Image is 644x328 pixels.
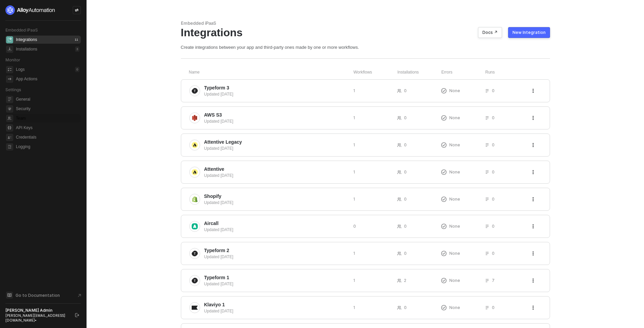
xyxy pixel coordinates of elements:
[204,91,348,97] div: Updated [DATE]
[204,193,221,200] span: Shopify
[192,278,198,284] img: integration-icon
[353,305,355,310] span: 1
[449,250,460,256] span: None
[6,292,13,299] span: documentation
[441,88,447,94] span: icon-exclamation
[397,251,401,255] span: icon-users
[16,124,79,132] span: API Keys
[492,169,495,175] span: 0
[441,169,447,175] span: icon-exclamation
[449,88,460,94] span: None
[441,142,447,148] span: icon-exclamation
[204,281,348,287] div: Updated [DATE]
[531,143,535,147] span: icon-threedots
[404,196,407,202] span: 0
[204,227,348,233] div: Updated [DATE]
[492,223,495,229] span: 0
[449,223,460,229] span: None
[204,145,348,151] div: Updated [DATE]
[76,292,83,299] span: document-arrow
[5,313,69,323] div: [PERSON_NAME][EMAIL_ADDRESS][DOMAIN_NAME] •
[16,46,37,52] div: Installations
[204,118,348,124] div: Updated [DATE]
[192,88,198,94] img: integration-icon
[6,134,13,141] span: credentials
[192,142,198,148] img: integration-icon
[204,166,224,172] span: Attentive
[16,133,79,141] span: Credentials
[73,37,79,42] div: 11
[449,196,460,202] span: None
[485,197,489,201] span: icon-list
[531,224,535,228] span: icon-threedots
[6,124,13,131] span: api-key
[16,76,37,82] div: App Actions
[16,114,79,122] span: Team
[531,197,535,201] span: icon-threedots
[485,279,489,283] span: icon-list
[531,116,535,120] span: icon-threedots
[5,87,21,92] span: Settings
[204,274,229,281] span: Typeform 1
[404,250,407,256] span: 0
[16,95,79,103] span: General
[478,27,502,38] button: Docs ↗
[441,197,447,202] span: icon-exclamation
[397,89,401,93] span: icon-users
[5,5,55,15] img: logo
[531,170,535,174] span: icon-threedots
[16,143,79,151] span: Logging
[485,89,489,93] span: icon-list
[192,250,198,257] img: integration-icon
[508,27,550,38] button: New Integration
[6,96,13,103] span: general
[16,37,37,43] div: Integrations
[353,88,355,94] span: 1
[353,115,355,121] span: 1
[204,172,348,179] div: Updated [DATE]
[6,66,13,73] span: icon-logs
[204,220,219,227] span: Aircall
[192,115,198,121] img: integration-icon
[204,139,242,145] span: Attentive Legacy
[531,251,535,255] span: icon-threedots
[6,115,13,122] span: team
[5,57,20,62] span: Monitor
[404,278,406,283] span: 2
[449,142,460,148] span: None
[397,279,401,283] span: icon-users
[492,196,495,202] span: 0
[492,115,495,121] span: 0
[181,20,550,26] div: Embedded iPaaS
[181,44,550,50] div: Create integrations between your app and third-party ones made by one or more workflows.
[204,254,348,260] div: Updated [DATE]
[204,111,222,118] span: AWS S3
[354,69,398,75] div: Workflows
[181,26,550,39] div: Integrations
[398,69,442,75] div: Installations
[404,305,407,310] span: 0
[6,46,13,53] span: installations
[404,142,407,148] span: 0
[353,196,355,202] span: 1
[442,69,485,75] div: Errors
[485,116,489,120] span: icon-list
[397,197,401,201] span: icon-users
[16,105,79,113] span: Security
[492,142,495,148] span: 0
[441,278,447,283] span: icon-exclamation
[449,169,460,175] span: None
[204,247,229,254] span: Typeform 2
[482,30,498,35] div: Docs ↗
[485,170,489,174] span: icon-list
[192,169,198,175] img: integration-icon
[492,278,495,283] span: 7
[353,169,355,175] span: 1
[204,301,225,308] span: Klaviyo 1
[5,291,81,299] a: Knowledge Base
[5,308,69,313] div: [PERSON_NAME] Admin
[449,115,460,121] span: None
[75,8,79,12] span: icon-swap
[485,251,489,255] span: icon-list
[353,278,355,283] span: 1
